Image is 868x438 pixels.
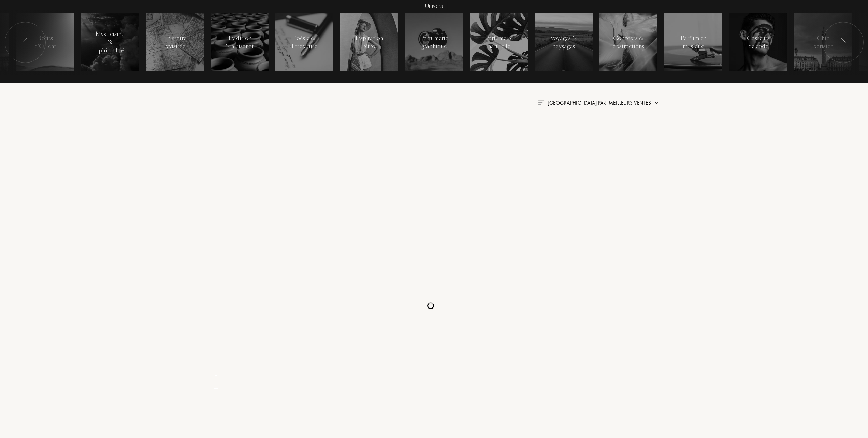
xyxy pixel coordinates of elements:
[96,30,125,55] div: Mysticisme & spiritualité
[23,38,28,47] img: arr_left.svg
[548,99,651,106] span: [GEOGRAPHIC_DATA] par : Meilleurs ventes
[420,2,448,10] div: Univers
[420,34,449,51] div: Parfumerie graphique
[201,194,231,201] div: _
[355,34,384,51] div: Inspiration rétro
[203,325,230,352] img: pf_empty.png
[549,34,578,51] div: Voyages & paysages
[225,34,254,51] div: Tradition & artisanat
[201,378,231,392] div: _
[201,172,231,179] div: _
[201,393,231,400] div: _
[203,226,230,253] img: pf_empty.png
[201,279,231,292] div: _
[840,38,846,47] img: arr_left.svg
[538,100,544,105] img: filter_by.png
[654,100,659,106] img: arrow.png
[679,34,708,51] div: Parfum en musique
[201,370,231,377] div: _
[484,34,513,51] div: Parfumerie naturelle
[160,34,189,51] div: L'histoire revisitée
[290,34,319,51] div: Poésie & littérature
[613,34,644,51] div: Concepts & abstractions
[201,271,231,278] div: _
[744,34,773,51] div: Casseurs de code
[203,126,230,153] img: pf_empty.png
[201,180,231,193] div: _
[201,293,231,301] div: _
